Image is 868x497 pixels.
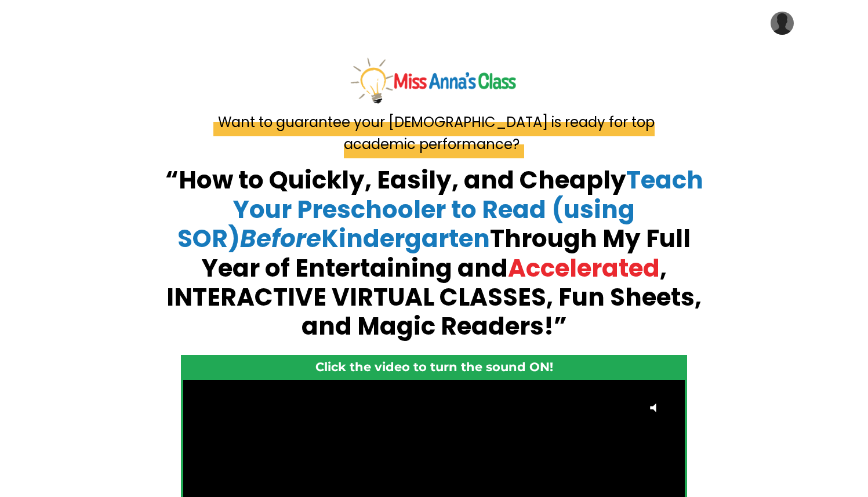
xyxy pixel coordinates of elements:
span: Want to guarantee your [DEMOGRAPHIC_DATA] is ready for top academic performance? [213,108,655,158]
strong: Click the video to turn the sound ON! [315,360,553,374]
button: Click for sound [641,391,674,425]
span: Accelerated [508,251,660,285]
span: Teach Your Preschooler to Read (using SOR) Kindergarten [177,163,703,256]
strong: “How to Quickly, Easily, and Cheaply Through My Full Year of Entertaining and , INTERACTIVE VIRTU... [165,163,703,343]
img: User Avatar [771,12,794,35]
em: Before [240,222,321,256]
